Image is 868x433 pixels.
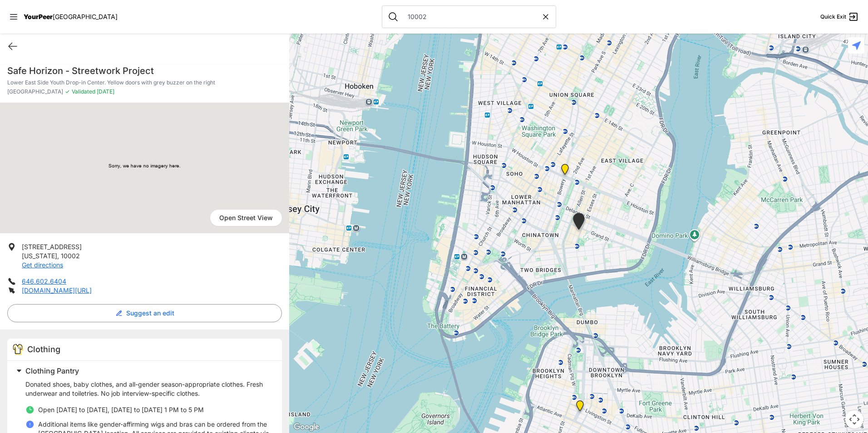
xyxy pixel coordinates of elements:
a: Quick Exit [820,11,859,22]
span: Quick Exit [820,13,846,20]
input: Search [402,12,541,21]
span: ✓ [65,88,70,95]
span: Validated [72,88,95,95]
span: , [57,252,59,260]
span: YourPeer [24,13,53,20]
h1: Safe Horizon - Streetwork Project [7,64,282,77]
a: [DOMAIN_NAME][URL] [22,286,92,294]
div: Bowery Campus [556,160,574,182]
span: [DATE] [95,88,114,95]
a: Get directions [22,261,63,269]
img: Google [291,421,321,433]
a: Open Street View [210,210,282,226]
a: YourPeer[GEOGRAPHIC_DATA] [24,14,118,20]
span: Clothing [27,344,60,354]
span: Clothing Pantry [25,366,79,375]
button: Map camera controls [845,410,863,428]
span: Open [DATE] to [DATE], [DATE] to [DATE] 1 PM to 5 PM [38,406,204,413]
button: Suggest an edit [7,304,282,322]
span: 10002 [61,252,80,260]
p: Donated shoes, baby clothes, and all-gender season-appropriate clothes. Fresh underwear and toile... [25,380,271,398]
span: [STREET_ADDRESS] [22,243,82,251]
span: Suggest an edit [126,309,174,318]
a: Open this area in Google Maps (opens a new window) [291,421,321,433]
span: [GEOGRAPHIC_DATA] [53,13,118,20]
span: [US_STATE] [22,252,57,260]
p: Lower East Side Youth Drop-in Center. Yellow doors with grey buzzer on the right [7,79,282,86]
div: Lower East Side Youth Drop-in Center. Yellow doors with grey buzzer on the right [567,209,590,237]
span: [GEOGRAPHIC_DATA] [7,88,63,95]
a: 646.602.6404 [22,277,66,285]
